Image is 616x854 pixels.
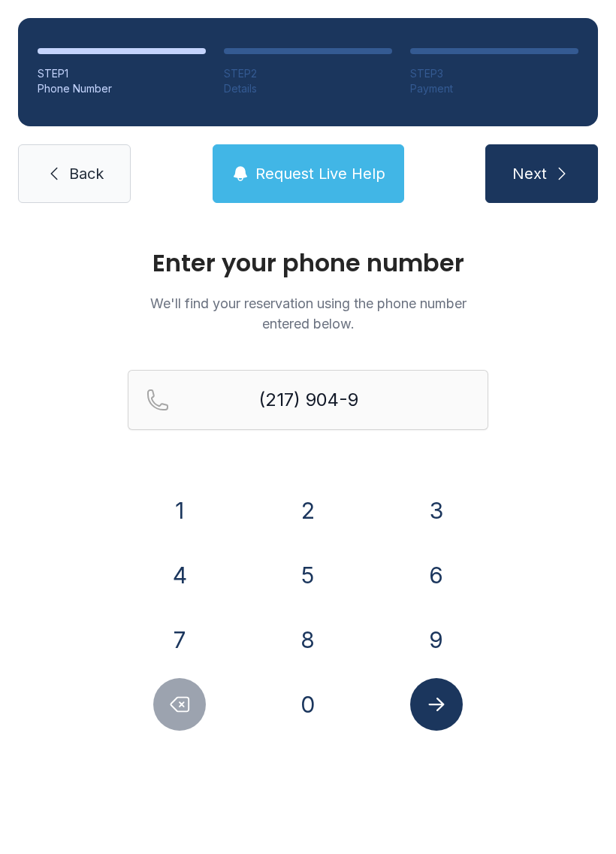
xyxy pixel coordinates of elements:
div: STEP 1 [38,66,206,81]
span: Request Live Help [255,163,385,184]
button: 0 [282,678,334,731]
input: Reservation phone number [128,370,488,430]
button: 8 [282,613,334,666]
h1: Enter your phone number [128,251,488,275]
button: Submit lookup form [410,678,463,731]
button: 7 [153,613,206,666]
button: 5 [282,549,334,601]
button: 4 [153,549,206,601]
button: 3 [410,484,463,537]
div: Payment [410,81,578,96]
button: 9 [410,613,463,666]
button: 2 [282,484,334,537]
div: Phone Number [38,81,206,96]
button: Delete number [153,678,206,731]
div: STEP 2 [224,66,392,81]
span: Next [512,163,547,184]
button: 6 [410,549,463,601]
button: 1 [153,484,206,537]
p: We'll find your reservation using the phone number entered below. [128,293,488,334]
div: Details [224,81,392,96]
span: Back [69,163,104,184]
div: STEP 3 [410,66,578,81]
